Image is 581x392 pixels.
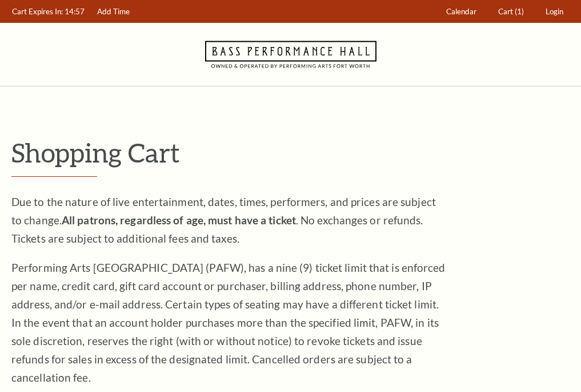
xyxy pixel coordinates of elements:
[493,1,530,23] a: Cart (1)
[441,1,482,23] a: Calendar
[446,7,476,16] span: Calendar
[12,7,63,16] span: Cart Expires In:
[540,1,569,23] a: Login
[11,195,436,245] span: Due to the nature of live entertainment, dates, times, performers, and prices are subject to chan...
[62,213,296,227] strong: All patrons, regardless of age, must have a ticket
[11,138,570,167] p: Shopping Cart
[515,7,524,16] span: (1)
[498,7,513,16] span: Cart
[65,7,85,16] span: 14:57
[11,259,446,387] p: Performing Arts [GEOGRAPHIC_DATA] (PAFW), has a nine (9) ticket limit that is enforced per name, ...
[92,1,135,23] a: Add Time
[546,7,563,16] span: Login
